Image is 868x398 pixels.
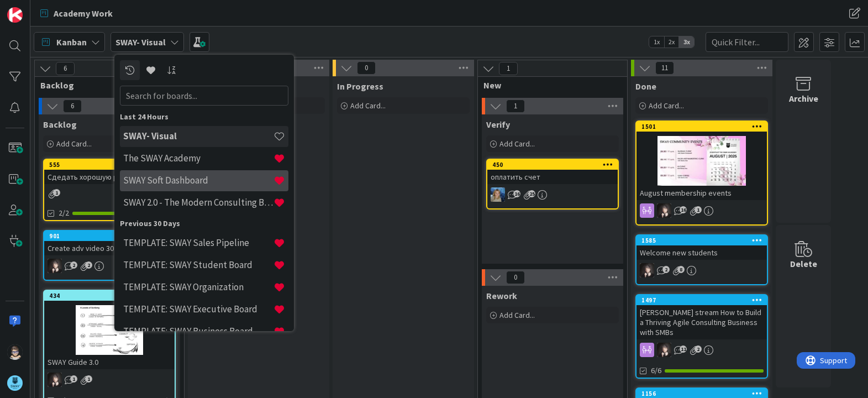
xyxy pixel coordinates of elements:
div: 434SWAY Guide 3.0 [44,291,175,369]
div: 901 [44,231,175,241]
span: 6/6 [651,365,661,376]
div: оплатить счет [487,170,618,184]
div: 901 [49,232,175,240]
div: 1501 [636,122,767,132]
div: Delete [790,257,817,270]
h4: TEMPLATE: SWAY Sales Pipeline [123,237,273,248]
span: 16 [513,190,520,197]
span: New [483,80,613,91]
a: 1497[PERSON_NAME] stream How to Build a Thriving Agile Consulting Business with SMBsBN6/6 [635,294,768,379]
span: In Progress [337,81,383,92]
span: Add Card... [499,139,535,149]
img: BN [640,263,654,277]
input: Search for boards... [120,86,288,106]
div: 901Create adv video 30 seconds [44,231,175,255]
h4: SWAY 2.0 - The Modern Consulting Blueprint [123,197,273,208]
img: Visit kanbanzone.com [7,7,23,23]
img: BN [657,203,671,218]
div: 450 [492,161,618,169]
span: 25 [528,190,535,197]
a: 1501August membership eventsBN [635,121,768,226]
a: 555Сдедать хорошую раздатку2/2 [43,159,176,221]
div: 1156 [641,390,767,397]
span: 2 [662,266,670,273]
span: 6 [63,99,82,113]
span: 2 [695,345,702,353]
span: 1x [649,36,664,48]
div: 555Сдедать хорошую раздатку [44,160,175,184]
span: 11 [680,345,687,353]
div: Сдедать хорошую раздатку [44,170,175,184]
span: Backlog [40,80,170,91]
span: 1 [85,375,92,383]
span: Add Card... [350,101,386,111]
div: Welcome new students [636,245,767,260]
a: 450оплатить счетMA [486,159,619,210]
a: Academy Work [34,3,119,23]
div: 1497 [641,296,767,304]
span: 2x [664,36,679,48]
span: 1 [695,206,702,213]
span: 2 [85,261,92,269]
span: 1 [499,62,518,75]
div: 450 [487,160,618,170]
span: 0 [506,271,525,284]
h4: TEMPLATE: SWAY Executive Board [123,303,273,315]
div: SWAY Guide 3.0 [44,355,175,369]
a: 1585Welcome new studentsBN [635,234,768,285]
img: TP [7,344,23,360]
div: 555 [44,160,175,170]
span: Verify [486,119,510,130]
div: 1497[PERSON_NAME] stream How to Build a Thriving Agile Consulting Business with SMBs [636,295,767,339]
div: BN [636,203,767,218]
img: BN [48,259,62,273]
div: August membership events [636,186,767,200]
div: Previous 30 Days [120,218,288,229]
span: 1 [53,189,60,196]
span: 1 [70,375,77,383]
h4: SWAY Soft Dashboard [123,175,273,186]
h4: TEMPLATE: SWAY Organization [123,281,273,292]
span: Add Card... [649,101,684,111]
span: Done [635,81,656,92]
div: 1585Welcome new students [636,235,767,260]
div: 1501August membership events [636,122,767,200]
span: 1 [506,99,525,113]
span: 11 [655,61,674,75]
div: BN [44,259,175,273]
div: BN [636,343,767,357]
div: 434 [44,291,175,301]
b: SWAY- Visual [115,36,166,48]
div: 450оплатить счет [487,160,618,184]
img: BN [48,373,62,387]
span: 6 [56,62,75,75]
span: 2 [70,261,77,269]
span: Academy Work [54,7,113,20]
input: Quick Filter... [706,32,788,52]
span: 0 [357,61,376,75]
div: 1501 [641,123,767,130]
div: 1497 [636,295,767,305]
div: 1585 [636,235,767,245]
div: [PERSON_NAME] stream How to Build a Thriving Agile Consulting Business with SMBs [636,305,767,339]
div: MA [487,187,618,202]
div: BN [44,373,175,387]
img: BN [657,343,671,357]
img: MA [491,187,505,202]
span: 16 [680,206,687,213]
span: Add Card... [56,139,92,149]
span: Kanban [56,35,87,49]
div: 555 [49,161,175,169]
h4: SWAY- Visual [123,130,273,142]
span: Backlog [43,119,77,130]
h4: The SWAY Academy [123,153,273,164]
div: BN [636,263,767,277]
span: Support [23,2,50,15]
a: 901Create adv video 30 secondsBN [43,230,176,281]
span: 8 [677,266,685,273]
div: 434 [49,292,175,300]
img: avatar [7,375,23,391]
div: Last 24 Hours [120,111,288,123]
div: 1585 [641,237,767,244]
h4: TEMPLATE: SWAY Business Board [123,326,273,337]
